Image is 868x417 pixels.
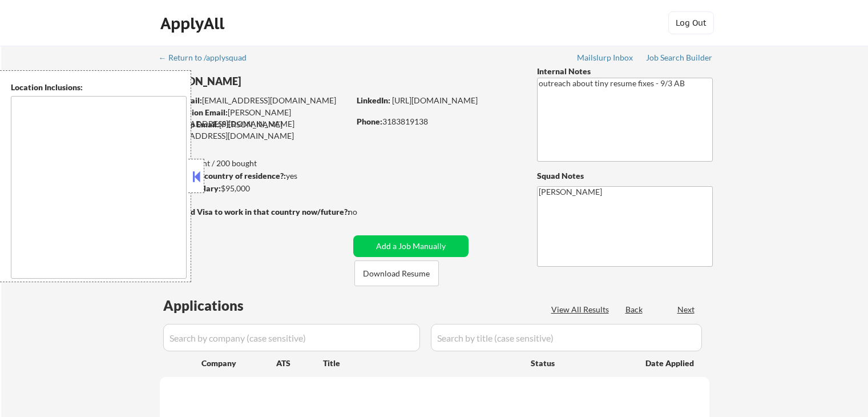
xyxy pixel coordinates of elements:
div: Internal Notes [537,66,713,77]
strong: Will need Visa to work in that country now/future?: [160,207,350,216]
input: Search by title (case sensitive) [431,324,702,351]
div: $95,000 [159,183,349,194]
div: no [348,206,381,218]
div: Squad Notes [537,170,713,182]
button: Log Out [668,11,714,34]
strong: Can work in country of residence?: [159,171,286,181]
div: Location Inclusions: [11,82,187,93]
div: Applications [163,299,276,312]
div: Title [323,358,520,369]
strong: LinkedIn: [357,95,390,105]
div: yes [159,170,346,182]
div: Company [201,358,276,369]
button: Download Resume [354,260,439,286]
a: ← Return to /applysquad [159,53,257,65]
div: 0 sent / 200 bought [159,158,349,169]
div: ATS [276,358,323,369]
div: Date Applied [645,358,696,369]
div: [PERSON_NAME][EMAIL_ADDRESS][DOMAIN_NAME] [160,119,349,141]
a: [URL][DOMAIN_NAME] [392,95,478,105]
div: Next [677,304,696,315]
div: Status [531,352,629,373]
div: 3183819138 [357,116,518,127]
a: Mailslurp Inbox [577,53,634,65]
input: Search by company (case sensitive) [163,324,420,351]
div: ApplyAll [160,14,228,33]
div: Job Search Builder [646,54,713,62]
div: ← Return to /applysquad [159,54,257,62]
div: [EMAIL_ADDRESS][DOMAIN_NAME] [160,95,349,106]
div: [PERSON_NAME] [160,74,394,89]
div: Back [625,304,644,315]
button: Add a Job Manually [353,235,469,257]
div: [PERSON_NAME][EMAIL_ADDRESS][DOMAIN_NAME] [160,107,349,129]
div: Mailslurp Inbox [577,54,634,62]
div: View All Results [551,304,612,315]
strong: Phone: [357,117,382,126]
